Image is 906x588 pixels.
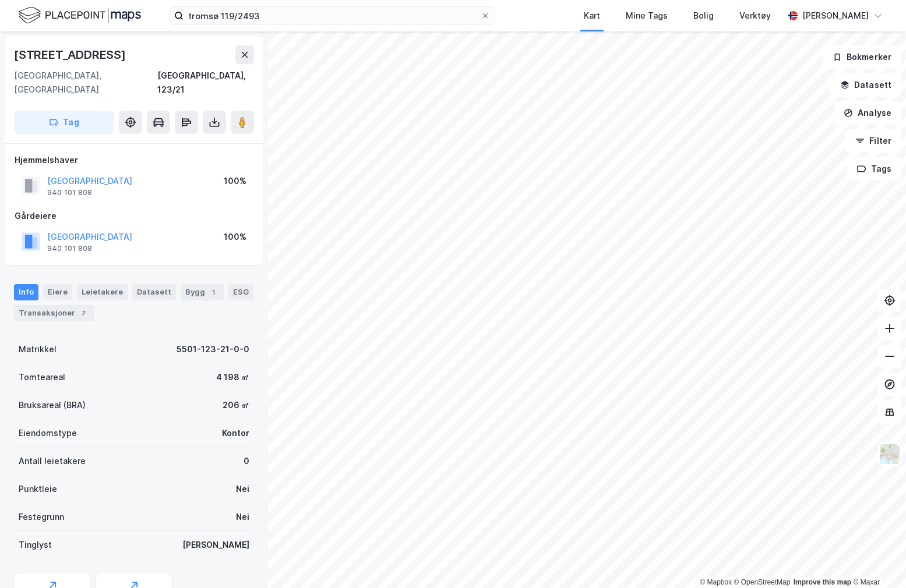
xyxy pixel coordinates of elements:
[223,398,249,412] div: 206 ㎡
[14,69,157,97] div: [GEOGRAPHIC_DATA], [GEOGRAPHIC_DATA]
[47,244,92,253] div: 940 101 808
[184,7,481,24] input: Søk på adresse, matrikkel, gårdeiere, leietakere eller personer
[236,482,249,496] div: Nei
[802,9,869,23] div: [PERSON_NAME]
[847,157,901,180] button: Tags
[845,129,901,153] button: Filter
[834,101,901,125] button: Analyse
[15,209,253,223] div: Gårdeiere
[693,9,714,23] div: Bolig
[236,510,249,524] div: Nei
[794,578,851,586] a: Improve this map
[216,370,249,384] div: 4 198 ㎡
[14,45,128,64] div: [STREET_ADDRESS]
[19,398,86,412] div: Bruksareal (BRA)
[182,538,249,552] div: [PERSON_NAME]
[132,284,176,300] div: Datasett
[848,532,906,588] div: Kontrollprogram for chat
[879,443,901,465] img: Z
[700,578,732,586] a: Mapbox
[19,5,141,26] img: logo.f888ab2527a4732fd821a326f86c7f29.svg
[77,307,89,319] div: 7
[207,286,219,298] div: 1
[19,454,86,468] div: Antall leietakere
[19,538,52,552] div: Tinglyst
[157,69,254,97] div: [GEOGRAPHIC_DATA], 123/21
[734,578,791,586] a: OpenStreetMap
[739,9,771,23] div: Verktøy
[19,370,65,384] div: Tomteareal
[14,305,94,321] div: Transaksjoner
[224,230,246,244] div: 100%
[47,188,92,197] div: 940 101 808
[19,342,57,356] div: Matrikkel
[228,284,253,300] div: ESG
[181,284,224,300] div: Bygg
[626,9,668,23] div: Mine Tags
[222,426,249,440] div: Kontor
[584,9,600,23] div: Kart
[224,174,246,188] div: 100%
[830,73,901,97] button: Datasett
[177,342,249,356] div: 5501-123-21-0-0
[14,284,38,300] div: Info
[43,284,72,300] div: Eiere
[823,45,901,69] button: Bokmerker
[14,111,114,134] button: Tag
[19,482,57,496] div: Punktleie
[244,454,249,468] div: 0
[77,284,128,300] div: Leietakere
[19,426,77,440] div: Eiendomstype
[15,153,253,167] div: Hjemmelshaver
[19,510,64,524] div: Festegrunn
[848,532,906,588] iframe: Chat Widget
